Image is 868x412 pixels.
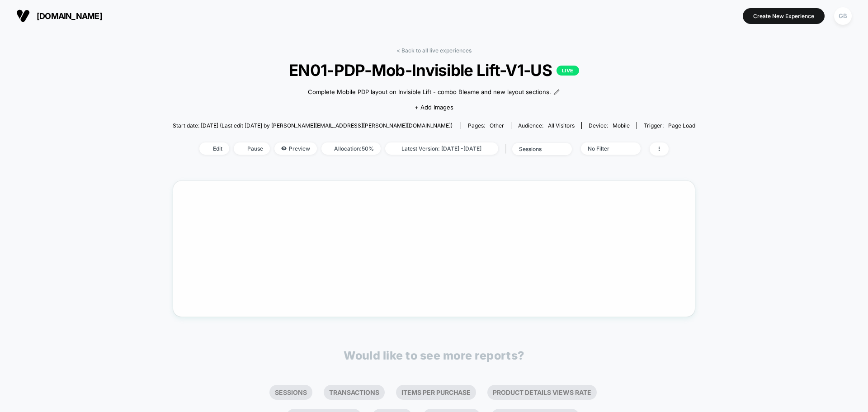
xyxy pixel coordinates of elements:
[321,142,381,155] span: Allocation: 50%
[588,145,624,152] div: No Filter
[396,47,472,54] a: < Back to all live experiences
[644,122,695,129] div: Trigger:
[519,146,555,152] div: sessions
[344,349,524,362] p: Would like to see more reports?
[37,11,102,21] span: [DOMAIN_NAME]
[743,8,825,24] button: Create New Experience
[199,61,669,80] span: EN01-PDP-Mob-Invisible Lift-V1-US
[557,66,579,76] p: LIVE
[199,142,229,155] span: Edit
[396,385,476,400] li: Items Per Purchase
[16,9,30,23] img: Visually logo
[324,385,385,400] li: Transactions
[581,122,637,129] span: Device:
[613,122,630,129] span: mobile
[834,7,852,25] div: GB
[490,122,504,129] span: other
[668,122,695,129] span: Page Load
[548,122,575,129] span: All Visitors
[503,142,512,156] span: |
[308,88,551,97] span: Complete Mobile PDP layout on Invisible Lift - combo Bleame and new layout sections.
[487,385,597,400] li: Product Details Views Rate
[518,122,575,129] div: Audience:
[269,385,312,400] li: Sessions
[415,104,453,111] span: + Add Images
[468,122,504,129] div: Pages:
[385,142,498,155] span: Latest Version: [DATE] - [DATE]
[831,7,854,25] button: GB
[173,122,453,129] span: Start date: [DATE] (Last edit [DATE] by [PERSON_NAME][EMAIL_ADDRESS][PERSON_NAME][DOMAIN_NAME])
[274,142,317,155] span: Preview
[14,9,105,23] button: [DOMAIN_NAME]
[234,142,270,155] span: Pause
